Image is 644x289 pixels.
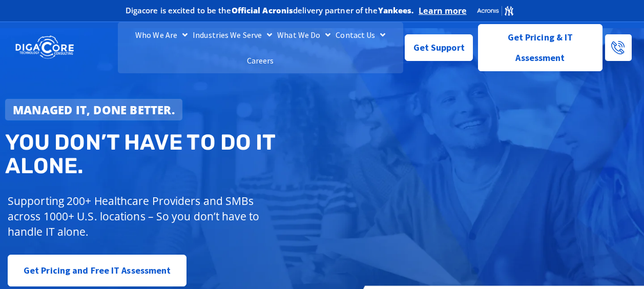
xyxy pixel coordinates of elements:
[5,99,182,120] a: Managed IT, done better.
[275,22,333,48] a: What We Do
[13,102,175,117] strong: Managed IT, done better.
[478,24,603,71] a: Get Pricing & IT Assessment
[405,34,473,61] a: Get Support
[476,5,514,16] img: Acronis
[333,22,388,48] a: Contact Us
[8,193,271,239] p: Supporting 200+ Healthcare Providers and SMBs across 1000+ U.S. locations – So you don’t have to ...
[126,7,414,14] h2: Digacore is excited to be the delivery partner of the
[413,37,465,58] span: Get Support
[486,27,594,68] span: Get Pricing & IT Assessment
[24,260,171,281] span: Get Pricing and Free IT Assessment
[419,6,466,16] a: Learn more
[133,22,190,48] a: Who We Are
[232,5,294,15] b: Official Acronis
[378,5,414,15] b: Yankees.
[15,35,74,60] img: DigaCore Technology Consulting
[244,48,277,73] a: Careers
[8,255,186,286] a: Get Pricing and Free IT Assessment
[5,131,329,178] h2: You don’t have to do IT alone.
[190,22,275,48] a: Industries We Serve
[118,22,403,73] nav: Menu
